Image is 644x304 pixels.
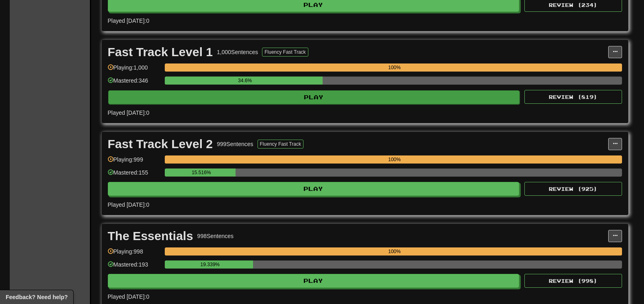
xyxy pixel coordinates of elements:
div: 998 Sentences [197,232,234,240]
div: 999 Sentences [217,140,253,148]
div: 100% [167,63,622,72]
span: Played [DATE]: 0 [108,17,149,24]
button: Review (819) [524,90,622,104]
div: Playing: 998 [108,247,161,261]
div: Playing: 1,000 [108,63,161,77]
span: Open feedback widget [6,293,68,301]
div: 34.6% [167,77,323,85]
div: 19.339% [167,260,253,269]
button: Fluency Fast Track [258,140,303,149]
span: Played [DATE]: 0 [108,293,149,300]
button: Play [108,274,520,288]
div: Mastered: 346 [108,77,161,90]
div: The Essentials [108,230,193,242]
button: Review (998) [524,274,622,288]
div: 1,000 Sentences [217,48,258,56]
div: Mastered: 193 [108,260,161,274]
button: Review (925) [524,182,622,196]
button: Play [108,182,520,196]
span: Played [DATE]: 0 [108,109,149,116]
button: Fluency Fast Track [262,48,308,57]
span: Played [DATE]: 0 [108,201,149,208]
button: Play [108,90,520,104]
div: 15.516% [167,168,236,177]
div: 100% [167,247,622,256]
div: Playing: 999 [108,155,161,169]
div: Fast Track Level 1 [108,46,213,58]
div: 100% [167,155,622,164]
div: Fast Track Level 2 [108,138,213,150]
div: Mastered: 155 [108,168,161,182]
